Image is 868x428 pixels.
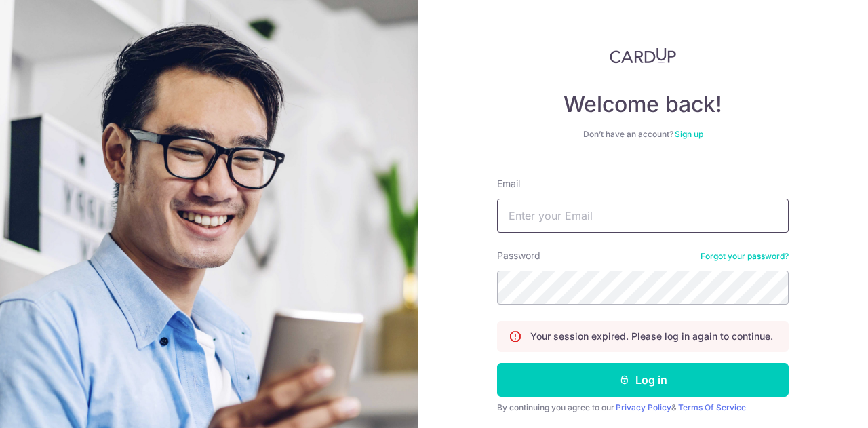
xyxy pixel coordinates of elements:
img: CardUp Logo [610,47,676,64]
a: Privacy Policy [616,402,671,412]
button: Log in [497,363,789,397]
input: Enter your Email [497,199,789,233]
a: Sign up [675,129,703,139]
p: Your session expired. Please log in again to continue. [530,330,773,343]
label: Email [497,177,520,191]
div: By continuing you agree to our & [497,402,789,413]
label: Password [497,249,540,262]
a: Forgot your password? [701,251,789,262]
div: Don’t have an account? [497,129,789,140]
a: Terms Of Service [678,402,746,412]
h4: Welcome back! [497,91,789,118]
